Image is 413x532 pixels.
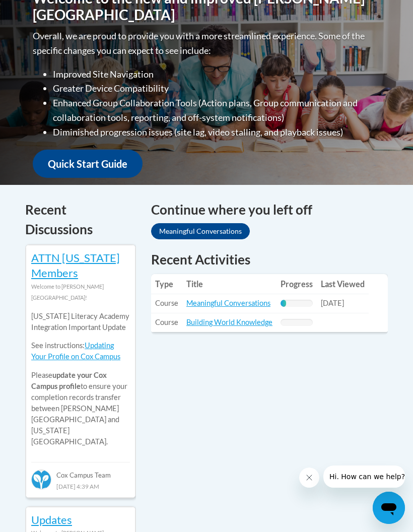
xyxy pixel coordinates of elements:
b: update your Cox Campus profile [31,371,107,390]
a: Quick Start Guide [33,150,143,178]
img: Cox Campus Team [31,470,51,490]
th: Progress [277,274,317,294]
span: Course [155,318,178,326]
iframe: Button to launch messaging window [373,492,405,524]
th: Type [151,274,182,294]
div: [DATE] 4:39 AM [31,481,130,492]
li: Greater Device Compatibility [53,81,380,96]
li: Enhanced Group Collaboration Tools (Action plans, Group communication and collaboration tools, re... [53,96,380,125]
a: Meaningful Conversations [151,223,250,239]
p: Overall, we are proud to provide you with a more streamlined experience. Some of the specific cha... [33,29,380,58]
li: Diminished progression issues (site lag, video stalling, and playback issues) [53,125,380,140]
a: Building World Knowledge [186,318,272,326]
div: Please to ensure your completion records transfer between [PERSON_NAME][GEOGRAPHIC_DATA] and [US_... [31,303,130,455]
div: Cox Campus Team [31,462,130,480]
th: Title [182,274,277,294]
span: [DATE] [321,299,344,307]
iframe: Message from company [323,465,405,488]
a: ATTN [US_STATE] Members [31,251,120,280]
h4: Continue where you left off [151,200,388,220]
div: Progress, % [281,300,286,307]
h4: Recent Discussions [25,200,136,239]
a: Updates [31,513,72,526]
a: Meaningful Conversations [186,299,270,307]
p: [US_STATE] Literacy Academy Integration Important Update [31,311,130,333]
iframe: Close message [299,468,319,488]
p: See instructions: [31,340,130,362]
th: Last Viewed [317,274,369,294]
div: Welcome to [PERSON_NAME][GEOGRAPHIC_DATA]! [31,281,130,303]
li: Improved Site Navigation [53,67,380,82]
span: Course [155,299,178,307]
h1: Recent Activities [151,250,388,269]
